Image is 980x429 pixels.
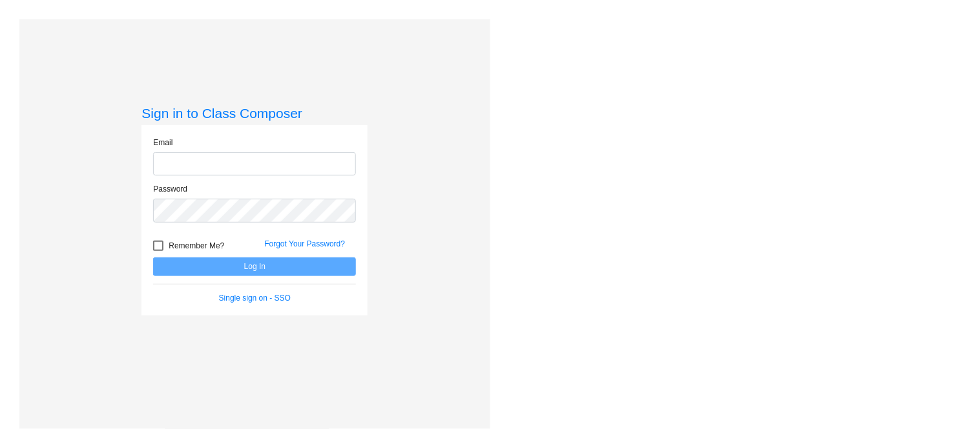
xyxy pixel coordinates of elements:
[153,137,172,148] label: Email
[169,238,224,254] span: Remember Me?
[153,257,356,276] button: Log In
[141,105,368,121] h3: Sign in to Class Composer
[219,294,291,303] a: Single sign on - SSO
[264,239,345,248] a: Forgot Your Password?
[153,183,187,195] label: Password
